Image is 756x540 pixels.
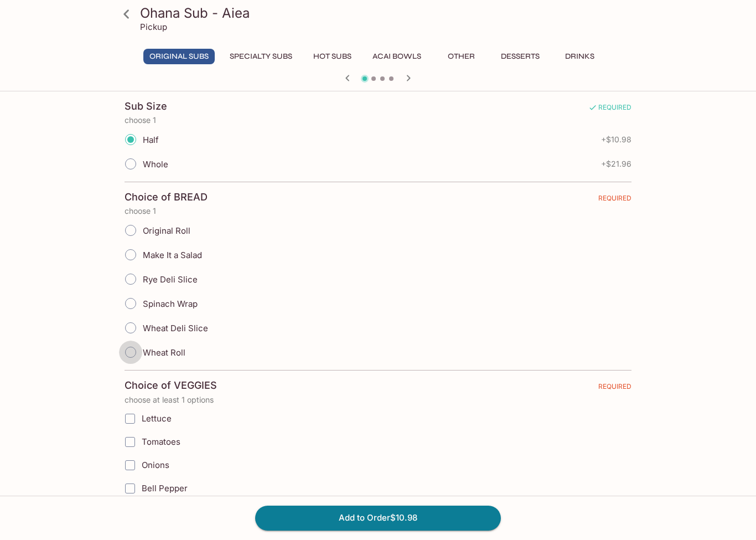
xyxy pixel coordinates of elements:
[125,207,631,215] p: choose 1
[366,49,427,64] button: Acai Bowls
[598,382,631,395] span: REQUIRED
[588,103,631,116] span: REQUIRED
[601,160,631,168] span: + $21.96
[601,135,631,144] span: + $10.98
[125,379,217,392] h4: Choice of VEGGIES
[143,299,198,309] span: Spinach Wrap
[140,22,167,32] p: Pickup
[143,274,198,285] span: Rye Deli Slice
[143,159,168,169] span: Whole
[255,506,501,530] button: Add to Order$10.98
[125,100,167,112] h4: Sub Size
[142,483,188,493] span: Bell Pepper
[125,191,208,203] h4: Choice of BREAD
[436,49,486,64] button: Other
[142,436,180,447] span: Tomatoes
[142,413,172,424] span: Lettuce
[143,225,190,236] span: Original Roll
[143,135,159,145] span: Half
[142,460,169,470] span: Onions
[140,4,635,22] h3: Ohana Sub - Aiea
[143,49,215,64] button: Original Subs
[125,395,631,404] p: choose at least 1 options
[143,250,202,260] span: Make It a Salad
[125,116,631,125] p: choose 1
[495,49,546,64] button: Desserts
[143,323,208,333] span: Wheat Deli Slice
[307,49,358,64] button: Hot Subs
[555,49,604,64] button: Drinks
[224,49,298,64] button: Specialty Subs
[143,347,185,358] span: Wheat Roll
[598,194,631,207] span: REQUIRED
